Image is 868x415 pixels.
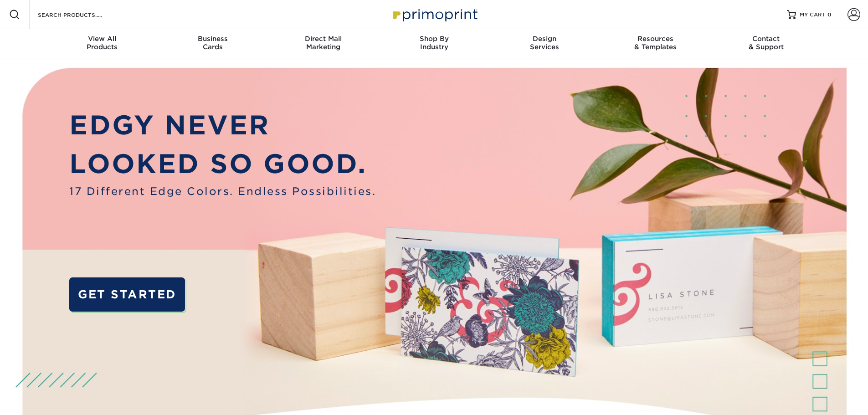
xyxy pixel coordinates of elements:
span: Resources [600,35,711,43]
div: Cards [157,35,268,51]
a: Contact& Support [711,29,822,58]
span: 0 [827,11,832,18]
div: & Support [711,35,822,51]
p: EDGY NEVER [69,106,376,145]
p: LOOKED SO GOOD. [69,144,376,184]
div: Industry [379,35,489,51]
a: BusinessCards [157,29,268,58]
div: Marketing [268,35,379,51]
a: DesignServices [489,29,600,58]
a: GET STARTED [69,277,185,312]
span: Contact [711,35,822,43]
span: Shop By [379,35,489,43]
span: MY CART [800,11,826,19]
span: 17 Different Edge Colors. Endless Possibilities. [69,184,376,199]
input: SEARCH PRODUCTS..... [37,9,126,20]
span: View All [47,35,158,43]
span: Design [489,35,600,43]
a: View AllProducts [47,29,158,58]
div: Products [47,35,158,51]
div: Services [489,35,600,51]
div: & Templates [600,35,711,51]
span: Direct Mail [268,35,379,43]
span: Business [157,35,268,43]
a: Shop ByIndustry [379,29,489,58]
a: Direct MailMarketing [268,29,379,58]
img: Primoprint [389,5,480,24]
a: Resources& Templates [600,29,711,58]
